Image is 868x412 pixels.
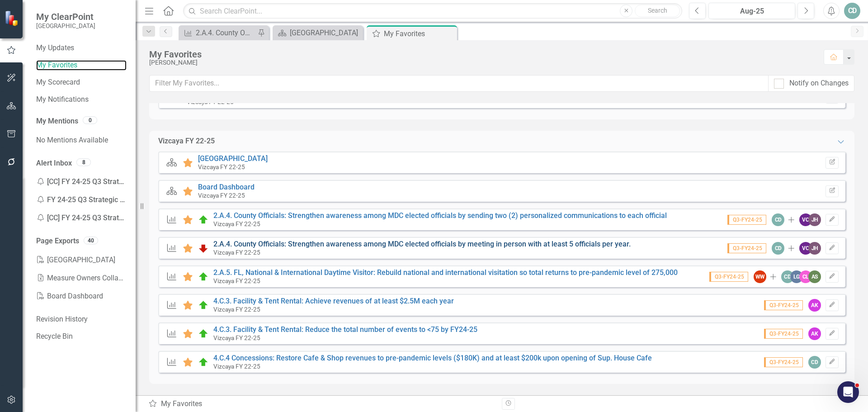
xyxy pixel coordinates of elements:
span: Search [648,7,667,14]
a: 2.A.4. County Officials: Strengthen awareness among MDC elected officials by meeting in person wi... [181,27,255,38]
span: Q3-FY24-25 [764,300,803,310]
small: Vizcaya FY 22-25 [213,277,260,284]
div: CD [772,242,784,255]
div: AS [808,270,821,283]
div: CD [781,270,794,283]
button: Search [635,5,680,17]
a: 2.A.5. FL, National & International Daytime Visitor: Rebuild national and international visitatio... [213,268,678,277]
div: LG [790,270,803,283]
div: 0 [83,116,97,124]
div: JH [808,213,821,226]
span: My ClearPoint [36,11,95,22]
span: Q3-FY24-25 [727,215,766,225]
img: At or Above Target [198,328,209,339]
div: [CC] FY 24-25 Q3 Strategic Plan - Enter your data Reminder [36,209,127,227]
small: Vizcaya FY 22-25 [213,334,260,341]
button: CD [844,3,860,19]
a: [GEOGRAPHIC_DATA] [198,154,268,163]
div: VC [799,213,812,226]
button: Aug-25 [708,3,795,19]
img: At or Above Target [198,357,209,368]
div: Vizcaya FY 22-25 [158,136,215,147]
div: My Favorites [384,28,455,39]
small: [GEOGRAPHIC_DATA] [36,22,95,29]
div: 2.A.4. County Officials: Strengthen awareness among MDC elected officials by meeting in person wi... [196,27,255,38]
div: VC [799,242,812,255]
div: FY 24-25 Q3 Strategic Plan - Enter your data Remin... [36,191,127,209]
div: My Favorites [149,49,815,59]
div: [PERSON_NAME] [149,59,815,66]
small: Vizcaya FY 22-25 [213,220,260,227]
div: 8 [76,158,91,166]
a: [GEOGRAPHIC_DATA] [36,251,127,269]
a: Board Dashboard [36,287,127,305]
span: Q3-FY24-25 [709,272,748,282]
span: Q3-FY24-25 [727,243,766,253]
div: [CC] FY 24-25 Q3 Strategic Plan - Enter your data Reminder [36,173,127,191]
div: JH [808,242,821,255]
img: Below Plan [198,243,209,254]
a: Alert Inbox [36,158,72,169]
span: Q3-FY24-25 [764,329,803,339]
div: [GEOGRAPHIC_DATA] [290,27,361,38]
div: Notify on Changes [789,78,849,89]
a: My Mentions [36,116,78,127]
img: At or Above Target [198,300,209,311]
a: 2.A.4. County Officials: Strengthen awareness among MDC elected officials by sending two (2) pers... [213,211,667,220]
img: ClearPoint Strategy [5,10,20,26]
div: No Mentions Available [36,131,127,149]
a: My Updates [36,43,127,53]
div: CL [799,270,812,283]
a: Measure Owners Collaborators Faciliators [36,269,127,287]
img: At or Above Target [198,214,209,225]
a: Revision History [36,314,127,325]
input: Search ClearPoint... [183,3,682,19]
div: My Favorites [148,399,495,409]
a: 4.C.3. Facility & Tent Rental: Reduce the total number of events to <75 by FY24-25 [213,325,477,334]
a: 4.C.3. Facility & Tent Rental: Achieve revenues of at least $2.5M each year [213,297,454,305]
input: Filter My Favorites... [149,75,769,92]
div: Aug-25 [712,6,792,17]
a: My Notifications [36,95,127,105]
div: WW [754,270,766,283]
a: Page Exports [36,236,79,246]
small: Vizcaya FY 22-25 [213,363,260,370]
small: Vizcaya FY 22-25 [198,192,245,199]
div: AK [808,327,821,340]
a: 4.C.4 Concessions: Restore Cafe & Shop revenues to pre-pandemic levels ($180K) and at least $200k... [213,354,652,362]
div: AK [808,299,821,312]
span: Q3-FY24-25 [764,357,803,367]
small: Vizcaya FY 22-25 [213,306,260,313]
div: 40 [84,237,98,244]
a: Recycle Bin [36,331,127,342]
a: Board Dashboard [198,183,255,191]
a: My Favorites [36,60,127,71]
div: CD [808,356,821,369]
a: [GEOGRAPHIC_DATA] [275,27,361,38]
a: 2.A.4. County Officials: Strengthen awareness among MDC elected officials by meeting in person wi... [213,240,631,248]
iframe: Intercom live chat [837,381,859,403]
a: My Scorecard [36,77,127,88]
img: At or Above Target [198,271,209,282]
div: CD [772,213,784,226]
small: Vizcaya FY 22-25 [213,249,260,256]
small: Vizcaya FY 22-25 [198,163,245,170]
